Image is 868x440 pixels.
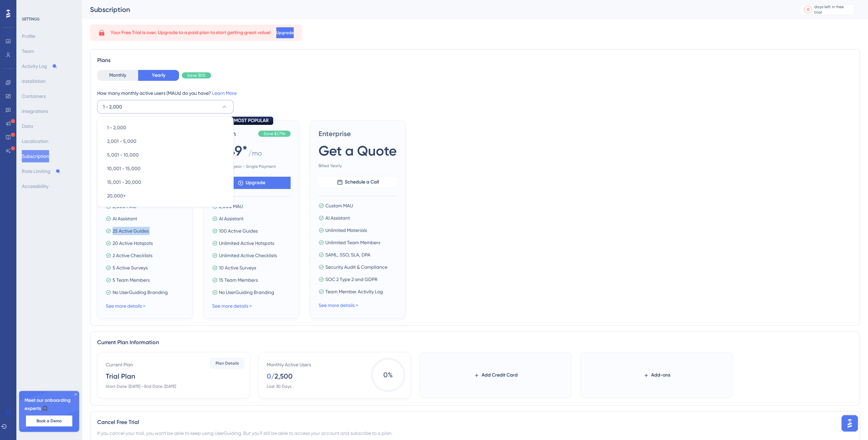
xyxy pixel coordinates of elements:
[22,135,48,147] button: Localization
[319,141,397,160] span: Get a Quote
[319,163,397,168] span: Billed Yearly
[210,358,244,369] button: Plan Details
[319,129,397,138] span: Enterprise
[325,251,370,259] span: SAML, SSO, SLA, DPA
[107,178,141,186] span: 15,001 - 20,000
[97,429,853,437] div: If you cancel your trial, you won't be able to keep using UserGuiding. But you'll still be able t...
[319,176,397,188] button: Schedule a Call
[22,16,77,22] div: SETTINGS
[97,338,853,347] div: Current Plan Information
[276,30,294,35] span: Upgrade
[97,89,853,97] div: How many monthly active users (MAUs) do you have?
[246,179,265,187] span: Upgrade
[276,27,294,38] button: Upgrade
[111,29,271,37] span: Your Free Trial is over. Upgrade to a paid plan to start getting great value!
[267,384,291,389] div: Last 30 Days
[106,371,135,381] div: Trial Plan
[267,371,271,381] div: 0
[106,303,145,309] a: See more details >
[22,60,57,72] button: Activity Log
[267,361,311,369] div: Monthly Active Users
[216,361,239,366] span: Plan Details
[212,90,237,96] a: Learn More
[325,202,353,210] span: Custom MAU
[113,288,168,296] span: No UserGuiding Branding
[643,369,670,381] button: Add-ons
[345,178,379,186] span: Schedule a Call
[107,151,139,159] span: 5,001 - 10,000
[90,5,783,14] div: Subscription
[113,239,153,247] span: 20 Active Hotspots
[325,275,378,283] span: SOC 2 Type 2 and GDPR
[102,175,229,189] button: 15,001 - 20,000
[807,7,809,12] div: 0
[25,396,74,413] span: Meet our onboarding experts 🎧
[212,177,291,189] button: Upgrade
[474,369,518,381] button: Add Credit Card
[219,264,256,272] span: 10 Active Surveys
[482,371,518,379] span: Add Credit Card
[107,164,141,173] span: 10,001 - 15,000
[107,192,126,200] span: 20,000+
[22,30,35,42] button: Profile
[219,251,277,260] span: Unlimited Active Checklists
[113,251,152,260] span: 2 Active Checklists
[138,70,179,81] button: Yearly
[113,276,150,284] span: 5 Team Members
[26,415,72,426] button: Book a Demo
[271,371,293,381] div: / 2,500
[102,121,229,134] button: 1 - 2,000
[212,164,291,169] span: One year - Single Payment
[230,117,273,125] div: MOST POPULAR
[22,120,33,132] button: Data
[22,75,46,87] button: Installation
[248,148,262,161] span: / mo
[107,137,136,145] span: 2,001 - 5,000
[106,361,133,369] div: Current Plan
[325,214,350,222] span: AI Assistant
[107,123,126,132] span: 1 - 2,000
[371,358,405,392] span: 0 %
[97,70,138,81] button: Monthly
[325,263,387,271] span: Security Audit & Compliance
[212,129,255,138] span: Growth
[22,105,48,117] button: Integrations
[219,288,274,296] span: No UserGuiding Branding
[102,162,229,175] button: 10,001 - 15,000
[22,165,61,177] button: Rate Limiting
[212,303,252,309] a: See more details >
[22,150,49,162] button: Subscription
[106,384,176,389] div: Start Date: [DATE] - End Date: [DATE]
[219,276,258,284] span: 15 Team Members
[22,90,46,102] button: Containers
[113,227,149,235] span: 25 Active Guides
[102,148,229,162] button: 5,001 - 10,000
[103,103,122,111] span: 1 - 2,000
[325,226,367,234] span: Unlimited Materials
[97,56,853,64] div: Plans
[219,215,244,223] span: AI Assistant
[264,131,285,136] span: Save $1,796
[113,264,148,272] span: 5 Active Surveys
[36,418,62,424] span: Book a Demo
[319,303,358,308] a: See more details >
[814,4,852,15] div: days left in free trial
[839,413,860,434] iframe: UserGuiding AI Assistant Launcher
[102,189,229,203] button: 20,000+
[102,134,229,148] button: 2,001 - 5,000
[651,371,670,379] span: Add-ons
[22,45,34,57] button: Team
[97,100,234,114] button: 1 - 2,000
[187,73,206,78] span: Save 30%
[219,227,258,235] span: 100 Active Guides
[22,180,48,192] button: Accessibility
[325,238,380,247] span: Unlimited Team Members
[113,215,137,223] span: AI Assistant
[219,239,274,247] span: Unlimited Active Hotspots
[325,288,383,296] span: Team Member Activity Log
[97,418,853,426] div: Cancel Free Trial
